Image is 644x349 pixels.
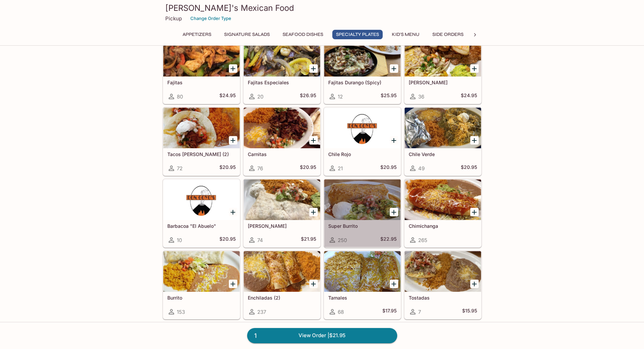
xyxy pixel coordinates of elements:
div: Chile Rojo [324,108,401,148]
h5: Chimichanga [409,223,477,229]
a: Barbacoa "El Abuelo"10$20.95 [163,179,240,247]
h5: Enchiladas (2) [248,295,316,301]
span: 7 [418,309,421,315]
h5: $20.95 [380,164,397,172]
h5: [PERSON_NAME] [409,80,477,85]
h5: Tostadas [409,295,477,301]
button: Add Fajitas Especiales [309,64,318,73]
h5: $20.95 [219,236,236,244]
h5: $20.95 [461,164,477,172]
button: Add Enchiladas (2) [309,280,318,288]
span: 237 [257,309,266,315]
div: Tostadas [405,251,481,292]
a: Chimichanga265 [404,179,481,247]
span: 265 [418,237,427,243]
div: Enchiladas (2) [244,251,320,292]
span: 80 [177,93,183,100]
span: 49 [418,165,425,172]
p: Pickup [165,15,182,22]
h5: $25.95 [381,92,397,101]
button: Side Orders [429,30,467,39]
span: 76 [257,165,263,172]
span: 68 [338,309,344,315]
a: Tacos [PERSON_NAME] (2)72$20.95 [163,107,240,176]
button: Add Burrito [229,280,237,288]
h5: Fajitas Especiales [248,80,316,85]
button: Add Tamales [390,280,398,288]
button: Kid's Menu [388,30,423,39]
div: Fajitas Durango (Spicy) [324,36,401,77]
span: 20 [257,93,263,100]
h5: Barbacoa "El Abuelo" [167,223,236,229]
h5: $26.95 [300,92,316,101]
span: 12 [338,93,343,100]
h3: [PERSON_NAME]'s Mexican Food [165,3,479,13]
span: 74 [257,237,263,243]
button: Add Barbacoa "El Abuelo" [229,208,237,216]
a: Enchiladas (2)237 [243,251,320,319]
button: Specialty Plates [332,30,383,39]
div: Fajitas Especiales [244,36,320,77]
h5: $15.95 [462,308,477,316]
a: Tamales68$17.95 [324,251,401,319]
h5: $20.95 [300,164,316,172]
div: Super Burrito [324,179,401,220]
a: [PERSON_NAME]36$24.95 [404,36,481,104]
h5: Burrito [167,295,236,301]
h5: Tacos [PERSON_NAME] (2) [167,151,236,157]
button: Add Fajita Burrito [309,208,318,216]
a: Fajitas Especiales20$26.95 [243,36,320,104]
h5: Tamales [328,295,397,301]
h5: $24.95 [219,92,236,101]
div: Tacos Don Goyo (2) [163,108,240,148]
h5: Fajitas [167,80,236,85]
span: 250 [338,237,347,243]
button: Change Order Type [187,13,234,24]
button: Add Carnitas [309,136,318,145]
div: Fajitas [163,36,240,77]
button: Signature Salads [220,30,273,39]
div: Tamales [324,251,401,292]
button: Add Chile Verde [470,136,479,145]
a: Fajitas Durango (Spicy)12$25.95 [324,36,401,104]
button: Add Fajitas [229,64,237,73]
div: Chimichanga [405,179,481,220]
a: Super Burrito250$22.95 [324,179,401,247]
span: 21 [338,165,343,172]
button: Add Tacos Don Goyo (2) [229,136,237,145]
h5: [PERSON_NAME] [248,223,316,229]
button: Add Carne Asada [470,64,479,73]
div: Carnitas [244,108,320,148]
div: Barbacoa "El Abuelo" [163,179,240,220]
div: Carne Asada [405,36,481,77]
span: 72 [177,165,183,172]
a: 1View Order |$21.95 [247,328,397,343]
h5: Super Burrito [328,223,397,229]
div: Fajita Burrito [244,179,320,220]
button: Seafood Dishes [279,30,327,39]
div: Chile Verde [405,108,481,148]
button: Add Super Burrito [390,208,398,216]
h5: $21.95 [301,236,316,244]
span: 36 [418,93,424,100]
a: Tostadas7$15.95 [404,251,481,319]
a: [PERSON_NAME]74$21.95 [243,179,320,247]
button: Appetizers [179,30,215,39]
span: 153 [177,309,185,315]
h5: $17.95 [382,308,397,316]
a: Fajitas80$24.95 [163,36,240,104]
a: Chile Verde49$20.95 [404,107,481,176]
a: Burrito153 [163,251,240,319]
button: Add Chimichanga [470,208,479,216]
h5: Carnitas [248,151,316,157]
div: Burrito [163,251,240,292]
a: Carnitas76$20.95 [243,107,320,176]
h5: $22.95 [380,236,397,244]
h5: $20.95 [219,164,236,172]
h5: Chile Verde [409,151,477,157]
a: Chile Rojo21$20.95 [324,107,401,176]
h5: Fajitas Durango (Spicy) [328,80,397,85]
button: Add Tostadas [470,280,479,288]
button: Add Fajitas Durango (Spicy) [390,64,398,73]
span: 10 [177,237,182,243]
